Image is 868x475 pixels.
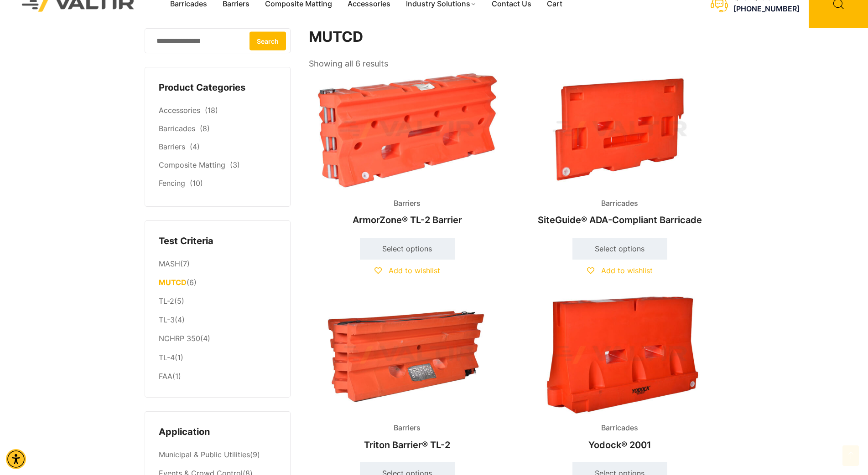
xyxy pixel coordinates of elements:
span: (18) [205,106,218,115]
span: Add to wishlist [601,266,653,275]
h4: Application [159,425,276,439]
a: BarricadesYodock® 2001 [521,296,718,455]
h2: ArmorZone® TL-2 Barrier [309,210,506,230]
a: call (888) 496-3625 [733,5,800,14]
a: Add to wishlist [587,266,653,275]
h4: Product Categories [159,81,276,95]
div: Accessibility Menu [6,449,26,469]
p: Showing all 6 results [309,56,388,72]
a: Fencing [159,179,185,188]
a: MUTCD [159,278,187,287]
span: Add to wishlist [389,266,440,275]
h2: SiteGuide® ADA-Compliant Barricade [521,210,718,230]
a: Go to top [842,445,859,466]
a: MASH [159,259,180,268]
span: Barricades [594,197,645,210]
a: Barriers [159,142,185,151]
li: (1) [159,348,276,367]
a: TL-4 [159,353,175,362]
li: (4) [159,311,276,330]
a: BarricadesSiteGuide® ADA-Compliant Barricade [521,71,718,230]
a: Barricades [159,124,195,133]
h4: Test Criteria [159,235,276,248]
a: Composite Matting [159,160,225,169]
span: Barriers [387,197,427,210]
a: FAA [159,372,172,381]
span: (10) [190,179,203,188]
span: (3) [230,160,240,169]
li: (4) [159,330,276,348]
a: Add to wishlist [374,266,440,275]
a: BarriersArmorZone® TL-2 Barrier [309,71,506,230]
a: TL-3 [159,315,175,324]
a: TL-2 [159,296,174,306]
button: Search [249,31,286,50]
a: Municipal & Public Utilities [159,450,250,459]
span: Barriers [387,421,427,435]
li: (1) [159,367,276,383]
a: NCHRP 350 [159,334,200,343]
a: Accessories [159,106,200,115]
span: (4) [190,142,200,151]
a: Select options for “SiteGuide® ADA-Compliant Barricade” [572,238,667,260]
a: BarriersTriton Barrier® TL-2 [309,296,506,455]
h2: Yodock® 2001 [521,435,718,455]
h1: MUTCD [309,28,719,46]
a: Select options for “ArmorZone® TL-2 Barrier” [360,238,455,260]
span: (8) [200,124,210,133]
h2: Triton Barrier® TL-2 [309,435,506,455]
input: Search for: [145,28,291,53]
li: (5) [159,292,276,311]
li: (7) [159,255,276,273]
span: Barricades [594,421,645,435]
li: (9) [159,446,276,465]
li: (6) [159,274,276,292]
